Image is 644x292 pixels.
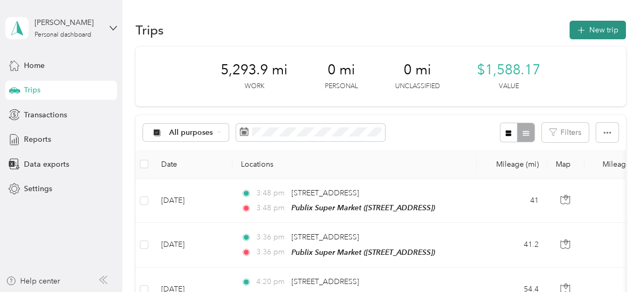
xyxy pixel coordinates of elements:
span: 3:48 pm [256,187,287,199]
span: 5,293.9 mi [221,62,288,79]
span: 0 mi [404,62,431,79]
span: Trips [24,84,40,96]
p: Value [499,82,519,91]
td: [DATE] [153,179,232,223]
p: Personal [325,82,358,91]
span: Publix Super Market ([STREET_ADDRESS]) [291,203,435,212]
td: 41.2 [477,223,547,267]
iframe: Everlance-gr Chat Button Frame [584,233,644,292]
button: Filters [542,123,589,142]
span: [STREET_ADDRESS] [291,233,359,242]
span: All purposes [169,129,213,136]
button: New trip [570,21,626,39]
div: Personal dashboard [35,32,91,38]
span: [STREET_ADDRESS] [291,277,359,286]
span: Settings [24,183,52,194]
span: 4:20 pm [256,276,287,288]
th: Date [153,150,232,179]
span: $1,588.17 [477,62,540,79]
p: Unclassified [395,82,440,91]
span: Home [24,60,45,71]
span: [STREET_ADDRESS] [291,188,359,197]
p: Work [245,82,264,91]
th: Mileage (mi) [477,150,547,179]
span: Data exports [24,159,69,170]
th: Map [547,150,584,179]
span: 0 mi [328,62,355,79]
span: Publix Super Market ([STREET_ADDRESS]) [291,248,435,256]
div: [PERSON_NAME] [35,17,101,28]
h1: Trips [136,24,164,36]
td: 41 [477,179,547,223]
th: Locations [232,150,477,179]
span: Transactions [24,109,67,121]
button: Help center [6,276,60,287]
td: [DATE] [153,223,232,267]
span: 3:36 pm [256,231,287,243]
span: 3:48 pm [256,202,287,214]
span: Reports [24,134,51,145]
span: 3:36 pm [256,246,287,258]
